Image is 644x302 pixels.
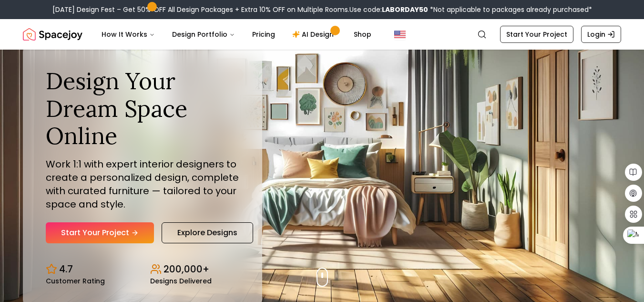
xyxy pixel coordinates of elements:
[500,26,573,43] a: Start Your Project
[285,25,344,44] a: AI Design
[46,255,239,284] div: Design stats
[164,25,243,44] button: Design Portfolio
[52,5,592,14] div: [DATE] Design Fest – Get 50% OFF All Design Packages + Extra 10% OFF on Multiple Rooms.
[46,278,105,284] small: Customer Rating
[349,5,428,14] span: Use code:
[581,26,621,43] a: Login
[94,25,163,44] button: How It Works
[23,25,82,44] img: Spacejoy Logo
[428,5,592,14] span: *Not applicable to packages already purchased*
[46,67,239,150] h1: Design Your Dream Space Online
[59,262,73,276] p: 4.7
[394,29,406,40] img: United States
[245,25,283,44] a: Pricing
[164,262,209,276] p: 200,000+
[162,222,253,243] a: Explore Designs
[46,222,154,243] a: Start Your Project
[346,25,379,44] a: Shop
[150,278,212,284] small: Designs Delivered
[23,19,621,50] nav: Global
[46,157,239,211] p: Work 1:1 with expert interior designers to create a personalized design, complete with curated fu...
[94,25,379,44] nav: Main
[382,5,428,14] b: LABORDAY50
[23,25,82,44] a: Spacejoy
